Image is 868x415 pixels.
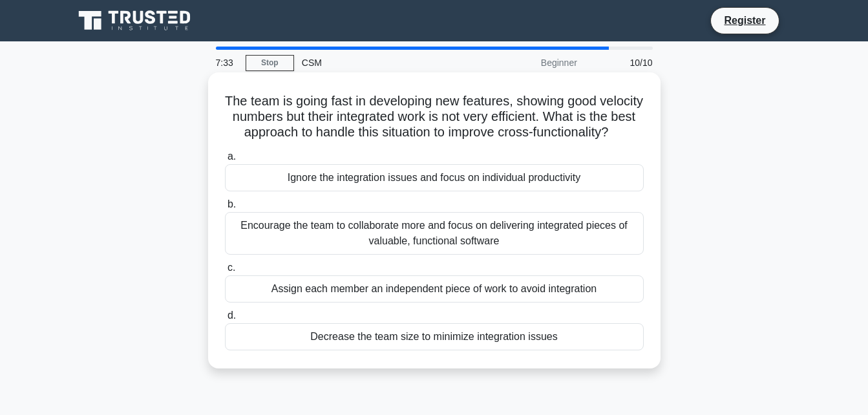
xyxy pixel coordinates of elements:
[228,151,236,162] span: a.
[228,198,236,209] span: b.
[225,212,644,255] div: Encourage the team to collaborate more and focus on delivering integrated pieces of valuable, fun...
[228,310,236,321] span: d.
[225,323,644,350] div: Decrease the team size to minimize integration issues
[246,55,294,71] a: Stop
[208,50,246,76] div: 7:33
[472,50,585,76] div: Beginner
[294,50,472,76] div: CSM
[716,12,773,28] a: Register
[228,262,235,273] span: c.
[224,93,645,141] h5: The team is going fast in developing new features, showing good velocity numbers but their integr...
[585,50,661,76] div: 10/10
[225,164,644,191] div: Ignore the integration issues and focus on individual productivity
[225,275,644,303] div: Assign each member an independent piece of work to avoid integration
